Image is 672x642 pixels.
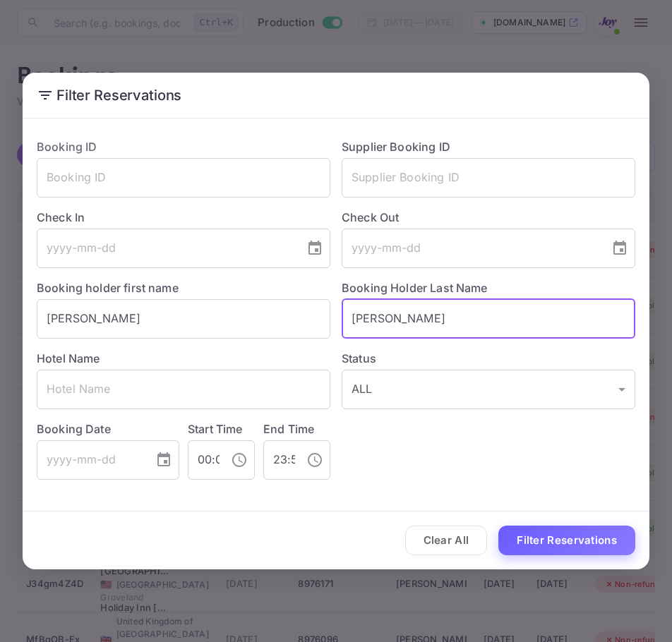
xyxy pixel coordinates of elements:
[342,299,635,339] input: Holder Last Name
[498,526,635,556] button: Filter Reservations
[37,299,330,339] input: Holder First Name
[150,446,178,474] button: Choose date
[37,420,179,437] label: Booking Date
[342,209,635,226] label: Check Out
[37,370,330,409] input: Hotel Name
[37,229,295,268] input: yyyy-mm-dd
[37,440,144,480] input: yyyy-mm-dd
[301,234,329,262] button: Choose date
[263,422,314,436] label: End Time
[342,140,450,154] label: Supplier Booking ID
[405,526,488,556] button: Clear All
[342,229,600,268] input: yyyy-mm-dd
[37,209,330,226] label: Check In
[342,158,635,198] input: Supplier Booking ID
[188,422,243,436] label: Start Time
[37,281,179,295] label: Booking holder first name
[188,440,220,480] input: hh:mm
[606,234,634,262] button: Choose date
[37,140,97,154] label: Booking ID
[342,370,635,409] div: ALL
[37,351,100,365] label: Hotel Name
[37,158,330,198] input: Booking ID
[263,440,295,480] input: hh:mm
[342,281,488,295] label: Booking Holder Last Name
[301,446,329,474] button: Choose time, selected time is 11:59 PM
[225,446,253,474] button: Choose time, selected time is 12:00 AM
[23,73,649,118] h2: Filter Reservations
[342,350,635,367] label: Status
